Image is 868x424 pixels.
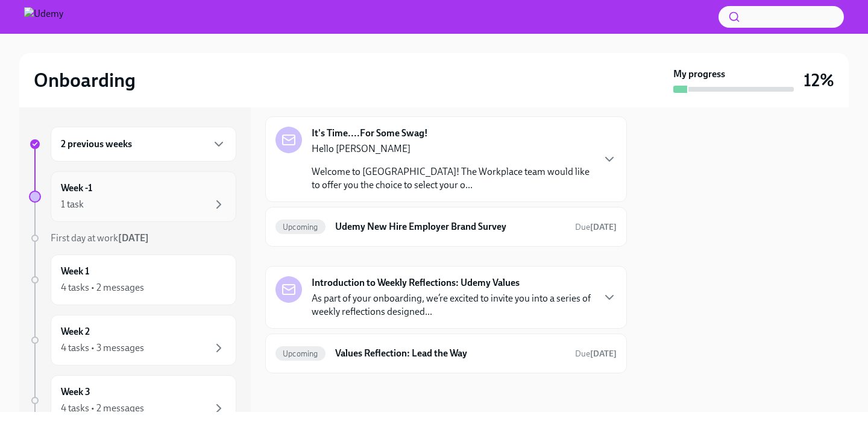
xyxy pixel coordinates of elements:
[275,223,325,232] span: Upcoming
[804,69,834,91] h3: 12%
[673,68,725,81] strong: My progress
[61,265,89,278] h6: Week 1
[312,142,593,156] p: Hello [PERSON_NAME]
[61,325,90,338] h6: Week 2
[29,255,236,305] a: Week 14 tasks • 2 messages
[575,221,617,233] span: August 23rd, 2025 09:00
[29,171,236,222] a: Week -11 task
[575,349,617,359] span: Due
[335,347,565,360] h6: Values Reflection: Lead the Way
[590,222,617,232] strong: [DATE]
[61,281,144,294] div: 4 tasks • 2 messages
[275,217,617,236] a: UpcomingUdemy New Hire Employer Brand SurveyDue[DATE]
[61,138,132,151] h6: 2 previous weeks
[51,127,236,162] div: 2 previous weeks
[61,182,92,195] h6: Week -1
[275,349,325,358] span: Upcoming
[575,348,617,359] span: August 25th, 2025 09:00
[590,349,617,359] strong: [DATE]
[118,232,149,244] strong: [DATE]
[312,127,428,140] strong: It's Time....For Some Swag!
[29,315,236,365] a: Week 24 tasks • 3 messages
[29,232,236,245] a: First day at work[DATE]
[51,232,149,244] span: First day at work
[61,402,144,415] div: 4 tasks • 2 messages
[275,344,617,363] a: UpcomingValues Reflection: Lead the WayDue[DATE]
[24,7,63,27] img: Udemy
[34,68,136,92] h2: Onboarding
[312,165,593,192] p: Welcome to [GEOGRAPHIC_DATA]! The Workplace team would like to offer you the choice to select you...
[575,222,617,232] span: Due
[61,198,84,211] div: 1 task
[312,292,593,318] p: As part of your onboarding, we’re excited to invite you into a series of weekly reflections desig...
[61,385,90,399] h6: Week 3
[335,220,565,233] h6: Udemy New Hire Employer Brand Survey
[312,276,520,290] strong: Introduction to Weekly Reflections: Udemy Values
[61,341,144,355] div: 4 tasks • 3 messages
